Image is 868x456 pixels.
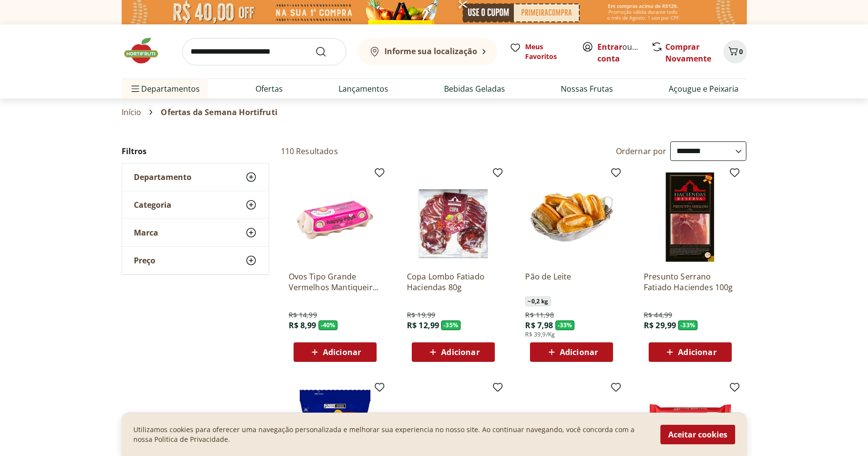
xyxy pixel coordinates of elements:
[665,41,711,64] a: Comprar Novamente
[122,247,269,274] button: Preço
[318,320,338,330] span: - 40 %
[644,320,676,331] span: R$ 29,99
[134,200,171,210] span: Categoria
[660,425,735,444] button: Aceitar cookies
[530,342,613,362] button: Adicionar
[441,348,479,356] span: Adicionar
[281,146,338,157] h2: 110 Resultados
[441,320,461,330] span: - 35 %
[525,320,553,331] span: R$ 7,98
[294,342,377,362] button: Adicionar
[122,219,269,246] button: Marca
[122,36,170,65] img: Hortifruti
[444,83,505,95] a: Bebidas Geladas
[289,271,381,293] a: Ovos Tipo Grande Vermelhos Mantiqueira Happy Eggs 10 Unidades
[384,46,477,57] b: Informe sua localização
[509,42,570,61] a: Meus Favoritos
[407,320,439,331] span: R$ 12,99
[555,320,575,330] span: - 33 %
[358,38,498,65] button: Informe sua localização
[525,310,553,320] span: R$ 11,98
[525,271,618,293] a: Pão de Leite
[644,271,737,293] a: Presunto Serrano Fatiado Haciendes 100g
[161,108,277,117] span: Ofertas da Semana Hortifruti
[525,331,555,338] span: R$ 39,9/Kg
[723,40,747,63] button: Carrinho
[649,342,732,362] button: Adicionar
[134,228,158,238] span: Marca
[678,348,716,356] span: Adicionar
[315,46,339,58] button: Submit Search
[407,271,500,293] a: Copa Lombo Fatiado Haciendas 80g
[739,47,743,56] span: 0
[129,77,141,100] button: Menu
[597,41,622,52] a: Entrar
[644,310,672,320] span: R$ 44,99
[289,171,381,263] img: Ovos Tipo Grande Vermelhos Mantiqueira Happy Eggs 10 Unidades
[412,342,495,362] button: Adicionar
[289,320,317,331] span: R$ 8,99
[525,297,550,306] span: ~ 0,2 kg
[129,77,200,100] span: Departamentos
[597,41,651,64] a: Criar conta
[255,83,283,95] a: Ofertas
[339,83,388,95] a: Lançamentos
[644,171,737,263] img: Presunto Serrano Fatiado Haciendes 100g
[182,38,346,65] input: search
[407,171,500,263] img: Copa Lombo Fatiado Haciendas 80g
[134,256,155,265] span: Preço
[122,108,142,117] a: Início
[616,146,667,157] label: Ordernar por
[289,310,317,320] span: R$ 14,99
[122,163,269,191] button: Departamento
[407,310,435,320] span: R$ 19,99
[678,320,698,330] span: - 33 %
[133,425,649,444] p: Utilizamos cookies para oferecer uma navegação personalizada e melhorar sua experiencia no nosso ...
[525,171,618,263] img: Pão de Leite
[669,83,739,95] a: Açougue e Peixaria
[134,172,191,182] span: Departamento
[122,141,269,161] h2: Filtros
[561,83,613,95] a: Nossas Frutas
[525,42,570,61] span: Meus Favoritos
[122,191,269,218] button: Categoria
[597,41,641,64] span: ou
[560,348,598,356] span: Adicionar
[323,348,361,356] span: Adicionar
